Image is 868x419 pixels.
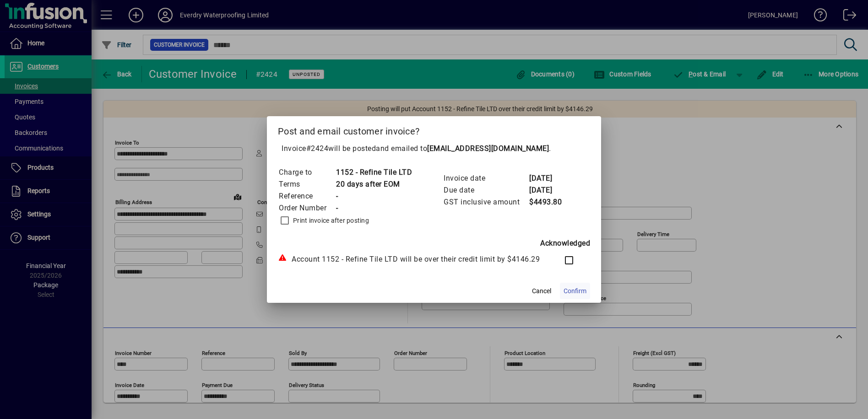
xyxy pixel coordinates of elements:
td: 1152 - Refine Tile LTD [336,167,412,178]
label: Print invoice after posting [291,216,369,225]
td: Terms [278,178,336,190]
button: Cancel [527,283,556,299]
button: Confirm [560,283,590,299]
p: Invoice will be posted . [278,143,590,154]
td: Invoice date [443,172,529,184]
td: 20 days after EOM [336,178,412,190]
td: Charge to [278,167,336,178]
td: [DATE] [529,184,565,196]
td: GST inclusive amount [443,196,529,208]
td: Order Number [278,202,336,214]
div: Account 1152 - Refine Tile LTD will be over their credit limit by $4146.29 [278,254,547,265]
td: [DATE] [529,172,565,184]
span: Cancel [532,286,551,296]
td: - [336,190,412,202]
td: Reference [278,190,336,202]
span: and emailed to [376,144,549,153]
td: Due date [443,184,529,196]
b: [EMAIL_ADDRESS][DOMAIN_NAME] [427,144,549,153]
div: Acknowledged [278,238,590,249]
td: $4493.80 [529,196,565,208]
span: Confirm [564,286,586,296]
span: #2424 [306,144,329,153]
td: - [336,202,412,214]
h2: Post and email customer invoice? [267,116,601,143]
